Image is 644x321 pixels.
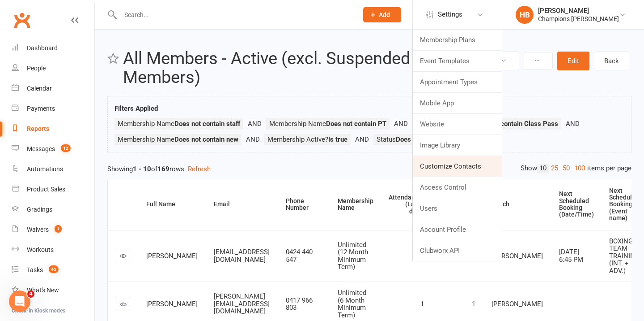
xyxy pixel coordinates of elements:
[27,246,54,253] div: Workouts
[12,38,94,58] a: Dashboard
[338,198,373,212] div: Membership Name
[379,11,390,18] span: Add
[609,187,640,222] div: Next Scheduled Booking (Event name)
[27,186,65,193] div: Product Sales
[123,49,428,87] h2: All Members - Active (excl. Suspended Members)
[118,9,352,21] input: Search...
[12,99,94,119] a: Payments
[491,201,544,208] div: Coach
[521,164,631,173] div: Show items per page
[27,44,58,52] div: Dashboard
[174,120,240,128] strong: Does not contain staff
[27,286,59,294] div: What's New
[12,139,94,159] a: Messages 12
[214,292,270,315] span: [PERSON_NAME][EMAIL_ADDRESS][DOMAIN_NAME]
[396,135,475,143] strong: Does not equal Suspended
[12,220,94,240] a: Waivers 1
[27,65,46,72] div: People
[472,300,475,308] span: 1
[609,237,640,275] span: BOXING TEAM TRAINING (INT. + ADV.)
[286,198,322,212] div: Phone Number
[328,135,347,143] strong: Is true
[12,260,94,280] a: Tasks 45
[377,135,475,143] span: Status
[27,145,55,152] div: Messages
[286,296,313,312] span: 0417 966 803
[557,52,589,70] button: Edit
[286,248,313,264] span: 0424 440 547
[12,58,94,78] a: People
[27,226,49,233] div: Waivers
[338,241,368,271] span: Unlimited (12 Month Minimum Term)
[538,15,619,23] div: Champions [PERSON_NAME]
[27,85,52,92] div: Calendar
[118,135,238,143] span: Membership Name
[12,159,94,179] a: Automations
[491,252,543,260] span: [PERSON_NAME]
[549,164,560,173] a: 25
[420,300,424,308] span: 1
[12,119,94,139] a: Reports
[560,164,572,173] a: 50
[363,7,401,22] button: Add
[146,201,199,208] div: Full Name
[538,7,619,15] div: [PERSON_NAME]
[413,72,502,92] a: Appointment Types
[413,114,502,134] a: Website
[61,144,71,152] span: 12
[326,120,386,128] strong: Does not contain PT
[9,291,30,312] iframe: Intercom live chat
[118,120,240,128] span: Membership Name
[174,135,238,143] strong: Does not contain new
[214,248,270,264] span: [EMAIL_ADDRESS][DOMAIN_NAME]
[114,104,158,113] strong: Filters Applied
[413,240,502,261] a: Clubworx API
[188,164,211,174] button: Refresh
[27,206,52,213] div: Gradings
[413,30,502,50] a: Membership Plans
[214,201,271,208] div: Email
[12,179,94,200] a: Product Sales
[472,120,558,128] strong: Does not contain Class Pass
[413,156,502,177] a: Customize Contacts
[49,265,59,273] span: 45
[594,52,629,70] a: Back
[12,200,94,220] a: Gradings
[413,93,502,113] a: Mobile App
[12,280,94,300] a: What's New
[27,291,34,298] span: 4
[491,300,543,308] span: [PERSON_NAME]
[389,194,425,215] div: Attendances (Last 7 days)
[413,51,502,71] a: Event Templates
[12,240,94,260] a: Workouts
[572,164,587,173] a: 100
[413,219,502,240] a: Account Profile
[267,135,347,143] span: Membership Active?
[27,125,49,132] div: Reports
[157,165,169,173] strong: 169
[413,198,502,219] a: Users
[133,165,151,173] strong: 1 - 10
[559,191,594,218] div: Next Scheduled Booking (Date/Time)
[27,266,43,273] div: Tasks
[559,248,583,264] span: [DATE] 6:45 PM
[55,225,62,233] span: 1
[413,135,502,156] a: Image Library
[146,252,198,260] span: [PERSON_NAME]
[269,120,386,128] span: Membership Name
[537,164,549,173] a: 10
[438,4,462,25] span: Settings
[413,177,502,198] a: Access Control
[27,165,63,173] div: Automations
[107,164,631,174] div: Showing of rows
[338,289,366,319] span: Unlimited (6 Month Minimum Term)
[11,9,33,31] a: Clubworx
[12,78,94,99] a: Calendar
[27,105,55,112] div: Payments
[516,6,534,24] div: HB
[146,300,198,308] span: [PERSON_NAME]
